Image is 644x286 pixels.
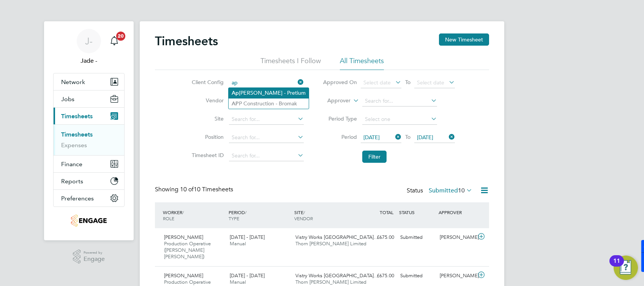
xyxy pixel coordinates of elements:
div: Status [407,186,474,196]
li: Timesheets I Follow [260,56,321,70]
span: / [303,209,305,215]
span: 10 of [180,186,194,193]
b: AP [232,100,239,107]
div: Submitted [397,270,437,282]
button: Jobs [54,91,124,107]
div: STATUS [397,205,437,219]
input: Search for... [229,114,304,125]
span: [DATE] [363,134,380,141]
span: Select date [363,79,391,86]
div: [PERSON_NAME] [437,231,476,244]
span: Manual [230,240,246,247]
span: Reports [61,178,83,185]
nav: Main navigation [44,21,134,240]
label: Vendor [189,97,224,104]
span: 20 [116,32,125,41]
span: Select date [417,79,444,86]
span: Jade - [53,56,125,65]
a: Go to home page [53,214,125,227]
h2: Timesheets [155,33,218,49]
img: thornbaker-logo-retina.png [71,214,106,227]
label: Approver [316,97,350,105]
a: J-Jade - [53,29,125,65]
span: / [182,209,184,215]
label: Site [189,115,224,122]
div: 11 [613,261,620,271]
span: Network [61,78,85,86]
div: [PERSON_NAME] [437,270,476,282]
a: 20 [107,29,122,53]
label: Position [189,133,224,140]
a: Powered byEngage [73,249,105,264]
li: All Timesheets [340,56,384,70]
button: Reports [54,173,124,189]
div: SITE [292,205,358,225]
span: Engage [84,256,105,262]
span: Manual [230,279,246,285]
span: [PERSON_NAME] [164,272,203,279]
div: Showing [155,186,235,194]
span: Finance [61,160,82,168]
div: £675.00 [358,231,397,244]
span: Thorn [PERSON_NAME] Limited [295,279,366,285]
span: Preferences [61,195,94,202]
a: Expenses [61,141,87,149]
span: VENDOR [294,215,313,221]
span: [PERSON_NAME] [164,234,203,240]
a: Timesheets [61,131,93,138]
span: J- [85,36,93,46]
button: Finance [54,156,124,172]
div: PERIOD [227,205,292,225]
span: To [403,77,413,87]
label: Client Config [189,79,224,86]
span: [DATE] [417,134,433,141]
div: WORKER [161,205,227,225]
label: Period Type [323,115,357,122]
input: Select one [362,114,437,125]
button: Network [54,73,124,90]
label: Approved On [323,79,357,86]
input: Search for... [229,132,304,143]
div: Timesheets [54,124,124,155]
span: 10 [458,187,465,194]
div: APPROVER [437,205,476,219]
button: Timesheets [54,108,124,124]
span: Thorn [PERSON_NAME] Limited [295,240,366,247]
span: [DATE] - [DATE] [230,234,265,240]
span: Timesheets [61,113,93,120]
span: 10 Timesheets [180,186,233,193]
button: New Timesheet [439,33,489,46]
span: ROLE [163,215,174,221]
input: Search for... [229,78,304,88]
b: Ap [232,90,239,96]
div: Submitted [397,231,437,244]
label: Period [323,133,357,140]
input: Search for... [229,151,304,161]
span: TOTAL [380,209,393,215]
div: £675.00 [358,270,397,282]
span: Production Operative ([PERSON_NAME] [PERSON_NAME]) [164,240,211,260]
button: Preferences [54,190,124,207]
span: Powered by [84,249,105,256]
span: / [245,209,246,215]
span: Vistry Works [GEOGRAPHIC_DATA]… [295,272,379,279]
label: Timesheet ID [189,152,224,159]
span: Jobs [61,95,74,103]
span: Vistry Works [GEOGRAPHIC_DATA]… [295,234,379,240]
input: Search for... [362,96,437,106]
label: Submitted [429,187,472,194]
span: TYPE [229,215,239,221]
li: [PERSON_NAME] - Pretium [229,88,309,98]
button: Filter [362,151,387,163]
li: P Construction - Bromak [229,99,309,109]
span: To [403,132,413,142]
span: [DATE] - [DATE] [230,272,265,279]
button: Open Resource Center, 11 new notifications [614,256,638,280]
